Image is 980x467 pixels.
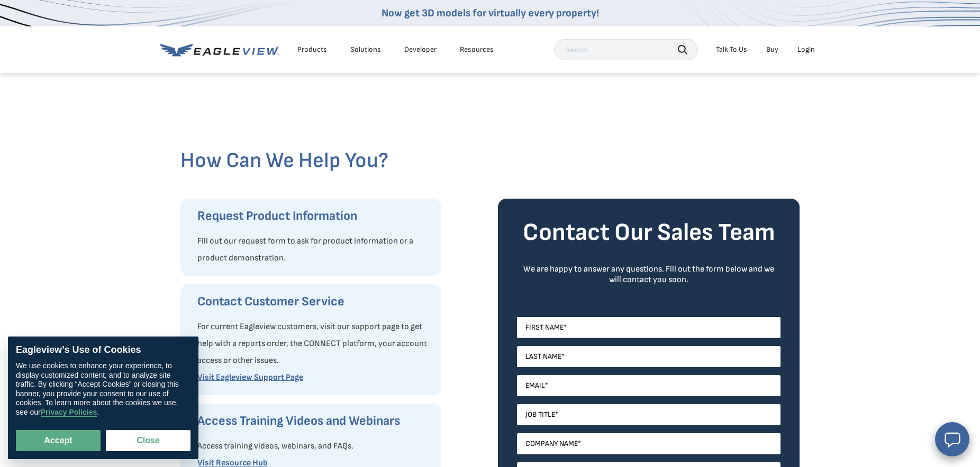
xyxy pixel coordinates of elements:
[16,430,101,451] button: Accept
[517,264,781,285] div: We are happy to answer any questions. Fill out the form below and we will contact you soon.
[197,372,303,382] a: Visit Eagleview Support Page
[180,148,800,173] h2: How Can We Help You?
[716,45,747,54] div: Talk To Us
[297,45,327,54] div: Products
[404,45,437,54] a: Developer
[554,39,698,60] input: Search
[197,208,431,225] h3: Request Product Information
[106,430,190,451] button: Close
[797,45,815,54] div: Login
[460,45,494,54] div: Resources
[16,361,190,417] div: We use cookies to enhance your experience, to display customized content, and to analyze site tra...
[16,344,190,356] div: Eagleview’s Use of Cookies
[935,422,969,456] button: Open chat window
[382,7,599,20] a: Now get 3D models for virtually every property!
[523,218,775,247] strong: Contact Our Sales Team
[197,319,431,369] p: For current Eagleview customers, visit our support page to get help with a reports order, the CON...
[197,438,431,455] p: Access training videos, webinars, and FAQs.
[41,408,97,417] a: Privacy Policies
[350,45,381,54] div: Solutions
[197,413,431,429] h3: Access Training Videos and Webinars
[197,293,431,310] h3: Contact Customer Service
[197,233,431,267] p: Fill out our request form to ask for product information or a product demonstration.
[766,45,778,54] a: Buy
